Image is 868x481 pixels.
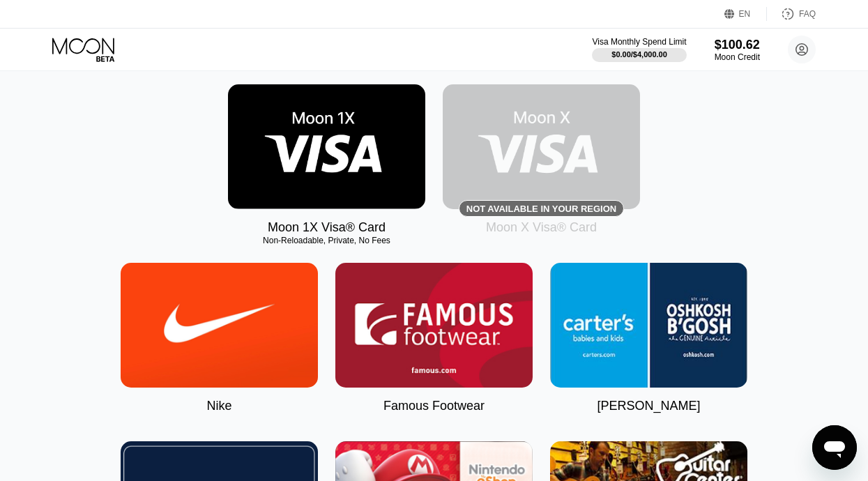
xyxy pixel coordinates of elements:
[724,7,767,21] div: EN
[611,50,667,59] div: $0.00 / $4,000.00
[715,38,760,62] div: $100.62Moon Credit
[592,37,686,62] div: Visa Monthly Spend Limit$0.00/$4,000.00
[812,425,857,470] iframe: Button to launch messaging window
[466,204,616,214] div: Not available in your region
[443,84,640,209] div: Not available in your region
[206,399,231,413] div: Nike
[799,9,816,19] div: FAQ
[592,37,686,47] div: Visa Monthly Spend Limit
[383,399,485,413] div: Famous Footwear
[767,7,816,21] div: FAQ
[228,236,425,245] div: Non-Reloadable, Private, No Fees
[268,220,386,235] div: Moon 1X Visa® Card
[486,220,597,235] div: Moon X Visa® Card
[597,399,700,413] div: [PERSON_NAME]
[715,52,760,62] div: Moon Credit
[739,9,751,19] div: EN
[715,38,760,52] div: $100.62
